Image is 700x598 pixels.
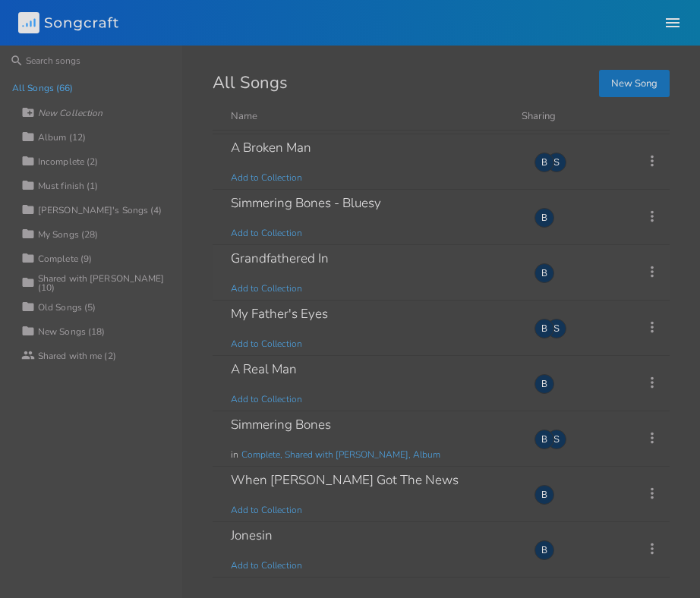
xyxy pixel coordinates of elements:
div: A Real Man [231,363,297,376]
div: All Songs [213,76,670,90]
span: Add to Collection [231,172,302,184]
div: steddave [547,430,566,449]
span: Complete, Shared with [PERSON_NAME], Album [241,448,440,461]
div: Bluecatz [534,430,554,449]
div: Shared with me (2) [38,351,116,360]
div: Sharing [522,109,613,124]
div: Bluecatz [534,208,554,228]
div: Grandfathered In [231,252,329,265]
div: My Songs (28) [38,230,98,239]
div: When [PERSON_NAME] Got The News [231,474,459,486]
button: New Song [599,70,670,97]
div: The Door [231,584,283,597]
div: Bluecatz [534,263,554,283]
div: Bluecatz [534,319,554,338]
div: New Songs (18) [38,327,105,336]
div: Name [231,109,257,123]
div: Album (12) [38,133,86,142]
span: in [231,448,238,461]
div: steddave [547,153,566,172]
div: Simmering Bones - Bluesy [231,197,381,209]
div: New Collection [38,109,102,118]
div: Old Songs (5) [38,303,96,312]
div: steddave [547,319,566,338]
span: Add to Collection [231,338,302,351]
div: Jonesin [231,529,273,542]
div: My Father's Eyes [231,307,328,320]
div: Incomplete (2) [38,157,98,166]
div: Bluecatz [534,485,554,505]
span: Add to Collection [231,282,302,295]
div: Simmering Bones [231,418,331,431]
span: Add to Collection [231,227,302,240]
div: All Songs (66) [12,83,73,93]
div: Bluecatz [534,374,554,394]
div: Bluecatz [534,153,554,172]
div: Complete (9) [38,254,92,263]
div: Shared with [PERSON_NAME] (10) [38,274,182,292]
span: Add to Collection [231,559,302,572]
div: A Broken Man [231,141,311,154]
div: Bluecatz [534,540,554,560]
div: [PERSON_NAME]'s Songs (4) [38,206,162,215]
button: Name [231,109,503,124]
span: Add to Collection [231,504,302,517]
span: Add to Collection [231,393,302,406]
div: Must finish (1) [38,181,99,190]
